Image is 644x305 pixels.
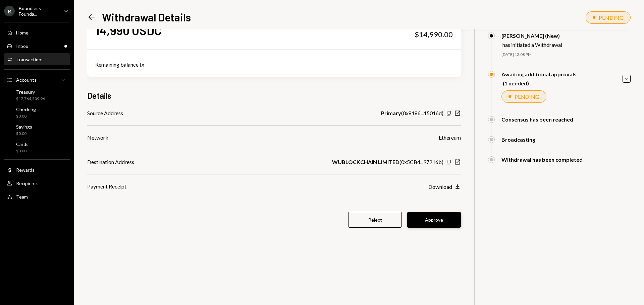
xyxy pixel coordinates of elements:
[428,183,461,190] button: Download
[4,74,70,86] a: Accounts
[87,109,123,117] div: Source Address
[4,177,70,189] a: Recipients
[4,53,70,65] a: Transactions
[502,42,562,48] div: has initiated a Withdrawal
[16,89,45,95] div: Treasury
[4,104,70,121] a: Checking$0.00
[415,30,453,39] div: $14,990.00
[16,180,39,186] div: Recipients
[428,183,452,190] div: Download
[87,158,134,166] div: Destination Address
[332,158,399,166] b: WUBLOCKCHAIN LIMITED
[16,141,29,147] div: Cards
[87,182,126,190] div: Payment Receipt
[95,61,453,69] div: Remaining balance tx
[4,190,70,203] a: Team
[381,109,401,117] b: Primary
[4,164,70,176] a: Rewards
[16,57,44,62] div: Transactions
[407,212,461,228] button: Approve
[332,158,443,166] div: ( 0x5CB4...97216b )
[501,71,577,77] div: Awaiting additional approvals
[16,124,32,130] div: Savings
[4,26,70,39] a: Home
[4,87,70,103] a: Treasury$17,764,509.96
[16,194,28,200] div: Team
[439,134,461,142] div: Ethereum
[95,23,162,38] div: 14,990 USDC
[501,32,562,39] div: [PERSON_NAME] (New)
[16,30,29,35] div: Home
[19,5,58,17] div: Boundless Founda...
[4,6,15,16] div: B
[16,106,36,112] div: Checking
[4,40,70,52] a: Inbox
[599,14,624,21] div: PENDING
[87,90,111,101] h3: Details
[16,113,36,119] div: $0.00
[16,43,28,49] div: Inbox
[16,131,32,137] div: $0.00
[4,122,70,138] a: Savings$0.00
[501,116,573,123] div: Consensus has been reached
[16,167,35,173] div: Rewards
[4,139,70,155] a: Cards$0.00
[381,109,443,117] div: ( 0x8186...15016d )
[348,212,402,228] button: Reject
[501,136,535,143] div: Broadcasting
[16,96,45,102] div: $17,764,509.96
[102,10,191,24] h1: Withdrawal Details
[16,77,37,83] div: Accounts
[87,134,108,142] div: Network
[501,156,583,163] div: Withdrawal has been completed
[503,80,577,86] div: (1 needed)
[515,93,539,100] div: PENDING
[501,52,631,58] div: [DATE] 12:08 PM
[16,148,29,154] div: $0.00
